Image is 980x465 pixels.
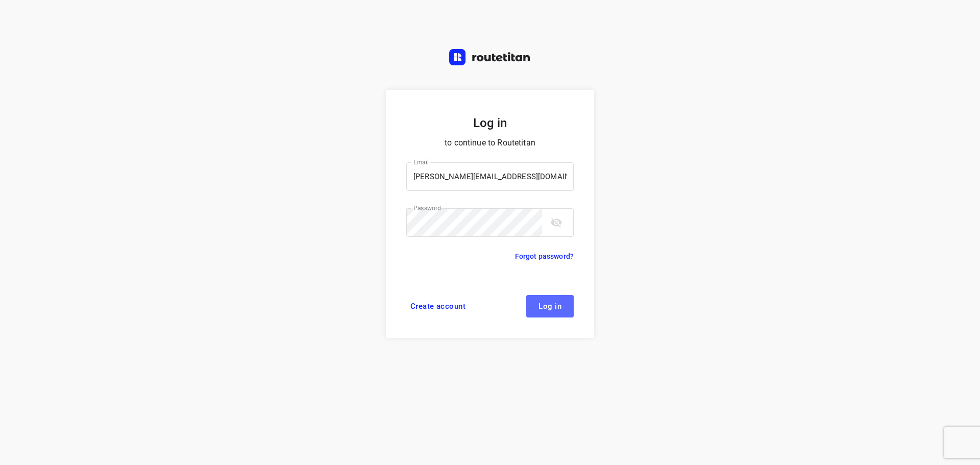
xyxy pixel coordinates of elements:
[406,295,470,317] a: Create account
[546,212,567,233] button: toggle password visibility
[449,49,531,68] a: Routetitan
[538,302,561,310] span: Log in
[449,49,531,65] img: Routetitan
[406,114,574,132] h5: Log in
[406,136,574,150] p: to continue to Routetitan
[526,295,574,317] button: Log in
[515,250,574,262] a: Forgot password?
[410,302,465,310] span: Create account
